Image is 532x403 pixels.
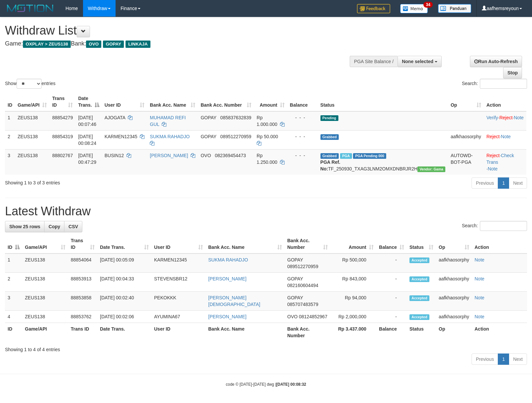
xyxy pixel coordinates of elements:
td: Rp 94,000 [330,292,376,311]
span: GOPAY [103,41,124,48]
td: ZEUS138 [15,130,49,149]
label: Search: [462,221,527,231]
img: panduan.png [438,4,471,13]
th: Amount: activate to sort column ascending [254,92,287,111]
span: Copy [48,224,60,229]
td: 2 [5,130,15,149]
td: AUTOWD-BOT-PGA [448,149,484,175]
th: Balance [287,92,318,111]
img: MOTION_logo.png [5,3,55,13]
th: Balance [376,323,407,342]
div: - - - [290,114,315,121]
th: Trans ID: activate to sort column ascending [49,92,75,111]
td: [DATE] 00:04:33 [97,273,151,292]
th: Trans ID: activate to sort column ascending [68,235,97,253]
span: CSV [68,224,78,229]
td: STEVENSBR12 [151,273,206,292]
span: Copy 089512270959 to clipboard [220,134,251,139]
td: 1 [5,253,22,273]
span: PGA Pending [353,153,386,159]
a: MUHAMAD REFI GUL [150,115,186,127]
input: Search: [480,79,527,89]
td: aafkhaosorphy [436,292,472,311]
td: PEKOKKK [151,292,206,311]
a: Next [509,353,527,365]
b: PGA Ref. No: [320,159,340,171]
th: Balance: activate to sort column ascending [376,235,407,253]
a: Note [475,257,485,262]
td: 2 [5,273,22,292]
td: ZEUS138 [22,253,68,273]
a: Note [501,134,511,139]
span: 34 [423,2,432,8]
div: - - - [290,133,315,140]
span: GOPAY [287,257,303,262]
label: Search: [462,79,527,89]
a: Previous [472,353,498,365]
span: Rp 1.000.000 [257,115,277,127]
th: Game/API [22,323,68,342]
td: ZEUS138 [22,273,68,292]
td: ZEUS138 [22,292,68,311]
a: [PERSON_NAME][DEMOGRAPHIC_DATA] [208,295,260,307]
div: PGA Site Balance / [350,56,398,67]
td: - [376,273,407,292]
td: - [376,311,407,323]
span: Accepted [409,314,429,320]
a: 1 [498,177,509,189]
div: - - - [290,152,315,159]
span: GOPAY [287,295,303,300]
select: Showentries [17,79,42,89]
img: Button%20Memo.svg [400,4,428,13]
th: Bank Acc. Number: activate to sort column ascending [285,235,330,253]
span: 88854279 [52,115,73,120]
span: Marked by aafsreyleap [340,153,352,159]
span: Rp 1.250.000 [257,153,277,165]
span: LINKAJA [126,41,150,48]
th: Date Trans.: activate to sort column descending [75,92,102,111]
td: 4 [5,311,22,323]
span: [DATE] 00:08:24 [78,134,96,146]
span: KARMEN12345 [105,134,137,139]
th: Op: activate to sort column ascending [448,92,484,111]
h1: Latest Withdraw [5,205,527,218]
th: Trans ID [68,323,97,342]
span: OVO [86,41,101,48]
h4: Game: Bank: [5,41,348,47]
td: 3 [5,149,15,175]
span: None selected [402,59,433,64]
th: Op: activate to sort column ascending [436,235,472,253]
td: - [376,253,407,273]
td: Rp 500,000 [330,253,376,273]
th: Bank Acc. Number [285,323,330,342]
td: aafkhaosorphy [436,273,472,292]
span: GOPAY [201,115,216,120]
th: Date Trans. [97,323,151,342]
td: ZEUS138 [15,111,49,131]
th: Bank Acc. Name: activate to sort column ascending [206,235,285,253]
td: TF_250930_TXAG3LNM2OMXDNBRJR2H [318,149,448,175]
a: [PERSON_NAME] [208,314,246,319]
span: 88802767 [52,153,73,158]
small: code © [DATE]-[DATE] dwg | [226,382,306,387]
span: BUSIN12 [105,153,124,158]
span: Pending [320,115,338,121]
a: Next [509,177,527,189]
th: Date Trans.: activate to sort column ascending [97,235,151,253]
span: Rp 50.000 [257,134,278,139]
th: Game/API: activate to sort column ascending [15,92,49,111]
input: Search: [480,221,527,231]
th: Action [472,323,527,342]
th: ID: activate to sort column descending [5,235,22,253]
span: Grabbed [320,153,339,159]
span: Accepted [409,276,429,282]
th: Action [484,92,526,111]
th: Rp 3.437.000 [330,323,376,342]
a: [PERSON_NAME] [150,153,188,158]
span: Copy 085707483579 to clipboard [287,302,318,307]
a: Reject [499,115,513,120]
th: Op [436,323,472,342]
td: Rp 2,000,000 [330,311,376,323]
th: ID [5,323,22,342]
a: [PERSON_NAME] [208,276,246,281]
